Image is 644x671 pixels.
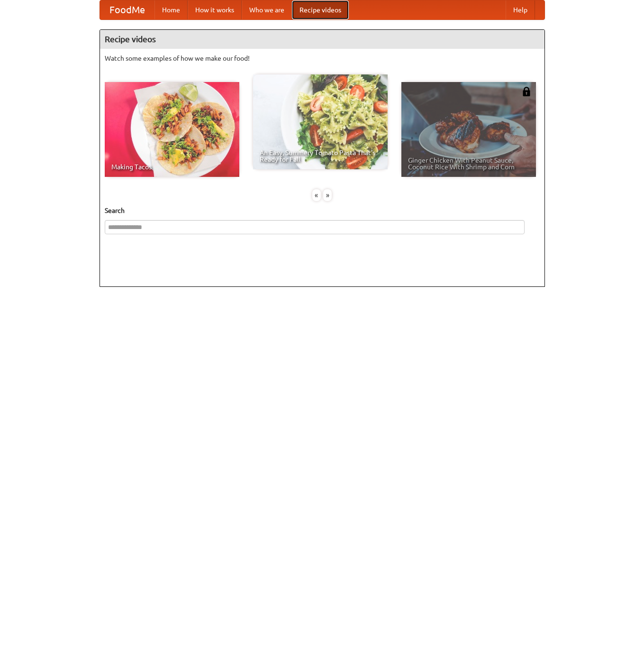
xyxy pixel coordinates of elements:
span: An Easy, Summery Tomato Pasta That's Ready for Fall [260,149,381,163]
a: Making Tacos [105,82,239,177]
a: An Easy, Summery Tomato Pasta That's Ready for Fall [253,74,388,169]
img: 483408.png [522,87,531,96]
p: Watch some examples of how we make our food! [105,54,540,63]
h5: Search [105,206,540,215]
a: Home [154,0,188,19]
div: » [323,189,332,201]
h4: Recipe videos [100,30,544,49]
div: « [312,189,321,201]
a: Recipe videos [292,0,349,19]
a: FoodMe [100,0,154,19]
a: Who we are [242,0,292,19]
a: Help [506,0,535,19]
a: How it works [188,0,242,19]
span: Making Tacos [111,164,233,170]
